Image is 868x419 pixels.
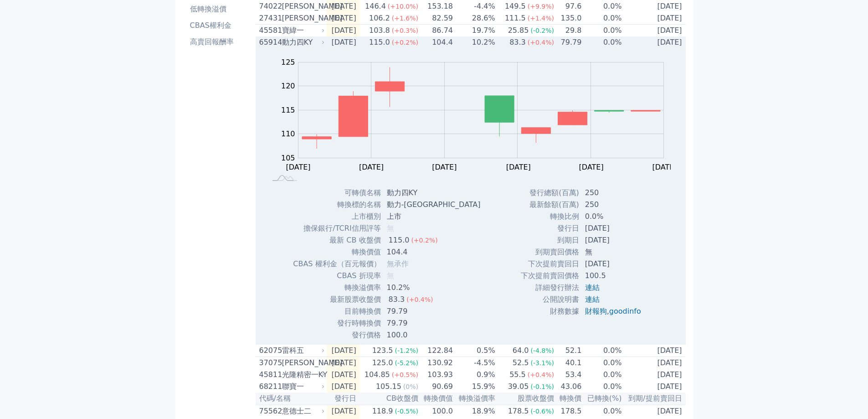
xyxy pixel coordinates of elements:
[582,12,622,25] td: 0.0%
[622,369,686,381] td: [DATE]
[419,381,453,393] td: 90.69
[453,25,496,37] td: 19.7%
[419,357,453,369] td: 130.92
[293,199,381,211] td: 轉換標的名稱
[453,381,496,393] td: 15.9%
[327,0,360,12] td: [DATE]
[387,235,411,246] div: 115.0
[293,258,381,270] td: CBAS 權利金（百元報價）
[506,406,531,417] div: 178.5
[259,381,280,392] div: 68211
[582,405,622,417] td: 0.0%
[530,359,554,367] span: (-3.1%)
[293,282,381,294] td: 轉換溢價率
[259,357,280,368] div: 37075
[555,0,582,12] td: 97.6
[506,381,531,392] div: 39.05
[622,345,686,357] td: [DATE]
[327,345,360,357] td: [DATE]
[282,37,323,48] div: 動力四KY
[327,12,360,25] td: [DATE]
[370,345,395,356] div: 123.5
[520,282,580,294] td: 詳細發行辦法
[582,36,622,48] td: 0.0%
[419,393,453,405] th: 轉換價值
[392,39,418,46] span: (+0.2%)
[555,345,582,357] td: 52.1
[622,405,686,417] td: [DATE]
[453,36,496,48] td: 10.2%
[432,163,457,171] tspan: [DATE]
[530,27,554,34] span: (-0.2%)
[580,187,648,199] td: 250
[381,199,488,211] td: 動力-[GEOGRAPHIC_DATA]
[327,357,360,369] td: [DATE]
[259,345,280,356] div: 62075
[582,381,622,393] td: 0.0%
[406,296,433,303] span: (+0.4%)
[528,15,554,22] span: (+1.4%)
[555,12,582,25] td: 135.0
[555,36,582,48] td: 79.79
[293,305,381,317] td: 目前轉換價
[419,36,453,48] td: 104.4
[395,359,418,367] span: (-5.2%)
[555,405,582,417] td: 178.5
[293,234,381,246] td: 最新 CB 收盤價
[419,369,453,381] td: 103.93
[282,406,323,417] div: 意德士二
[293,187,381,199] td: 可轉債名稱
[453,0,496,12] td: -4.4%
[622,381,686,393] td: [DATE]
[186,36,252,47] li: 高賣回報酬率
[370,406,395,417] div: 118.9
[520,234,580,246] td: 到期日
[327,405,360,417] td: [DATE]
[370,357,395,368] div: 125.0
[585,295,600,304] a: 連結
[520,199,580,211] td: 最新餘額(百萬)
[580,222,648,234] td: [DATE]
[387,259,409,268] span: 無承作
[367,25,392,36] div: 103.8
[277,58,678,171] g: Chart
[186,2,252,16] a: 低轉換溢價
[528,3,554,10] span: (+9.9%)
[622,36,686,48] td: [DATE]
[453,393,496,405] th: 轉換溢價率
[528,371,554,378] span: (+0.4%)
[520,222,580,234] td: 發行日
[381,282,488,294] td: 10.2%
[520,305,580,317] td: 財務數據
[387,271,394,280] span: 無
[395,408,418,415] span: (-0.5%)
[327,25,360,37] td: [DATE]
[360,393,419,405] th: CB收盤價
[520,270,580,282] td: 下次提前賣回價格
[186,35,252,49] a: 高賣回報酬率
[282,13,323,24] div: [PERSON_NAME]
[381,246,488,258] td: 104.4
[520,211,580,222] td: 轉換比例
[387,224,394,233] span: 無
[520,187,580,199] td: 發行總額(百萬)
[293,222,381,234] td: 擔保銀行/TCRI信用評等
[186,20,252,31] li: CBAS權利金
[286,163,311,171] tspan: [DATE]
[520,246,580,258] td: 到期賣回價格
[327,369,360,381] td: [DATE]
[281,129,295,138] tspan: 110
[530,347,554,354] span: (-4.8%)
[622,25,686,37] td: [DATE]
[381,211,488,222] td: 上市
[259,13,280,24] div: 27431
[582,369,622,381] td: 0.0%
[555,369,582,381] td: 53.4
[293,270,381,282] td: CBAS 折現率
[186,4,252,15] li: 低轉換溢價
[582,357,622,369] td: 0.0%
[327,393,360,405] th: 發行日
[419,0,453,12] td: 153.18
[609,307,641,316] a: goodinfo
[622,393,686,405] th: 到期/提前賣回日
